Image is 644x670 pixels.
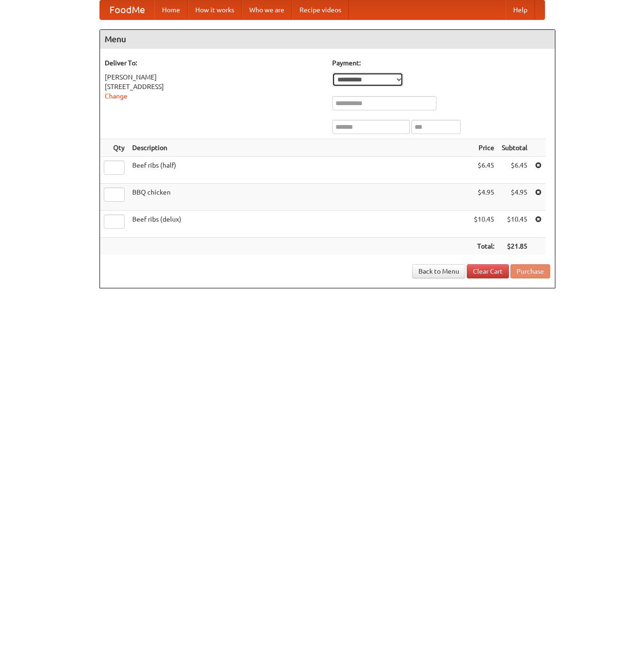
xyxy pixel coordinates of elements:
th: $21.85 [498,238,531,255]
a: FoodMe [100,0,154,19]
td: $4.95 [498,184,531,211]
a: Home [154,0,188,19]
td: $10.45 [470,211,498,238]
td: $10.45 [498,211,531,238]
a: Recipe videos [292,0,349,19]
a: Help [506,0,535,19]
th: Total: [470,238,498,255]
td: $6.45 [498,157,531,184]
th: Subtotal [498,139,531,157]
a: Back to Menu [412,264,465,278]
td: $4.95 [470,184,498,211]
a: How it works [188,0,242,19]
a: Clear Cart [467,264,509,278]
a: Who we are [242,0,292,19]
div: [PERSON_NAME] [105,72,323,82]
th: Price [470,139,498,157]
th: Description [128,139,470,157]
td: Beef ribs (half) [128,157,470,184]
a: Change [105,92,127,100]
button: Purchase [510,264,550,278]
h5: Payment: [332,58,550,68]
td: Beef ribs (delux) [128,211,470,238]
td: BBQ chicken [128,184,470,211]
h5: Deliver To: [105,58,323,68]
h4: Menu [100,30,555,49]
th: Qty [100,139,128,157]
td: $6.45 [470,157,498,184]
div: [STREET_ADDRESS] [105,82,323,91]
